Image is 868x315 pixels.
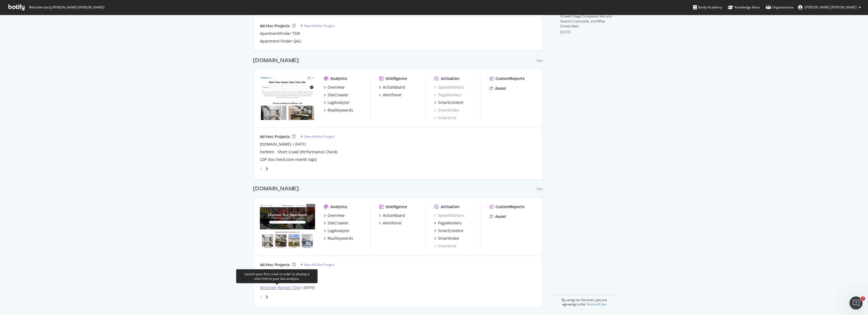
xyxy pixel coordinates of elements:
div: RealKeywords [328,107,353,113]
div: SmartContent [438,100,463,105]
div: CustomReports [495,76,525,81]
span: Welcome back, [PERSON_NAME] [PERSON_NAME] ! [29,5,104,10]
img: forrent.com [260,76,315,120]
div: ActionBoard [383,85,405,90]
div: SmartContent [438,228,463,233]
a: New Ad-Hoc Project [300,134,334,139]
div: New Ad-Hoc Project [304,134,334,139]
div: Ad-Hoc Projects [260,23,290,29]
a: SpeedWorkers [434,213,464,218]
div: AlertPanel [383,220,402,226]
div: [DOMAIN_NAME] [253,185,299,193]
div: Organizations [766,5,794,10]
a: SpeedWorkers [434,85,464,90]
a: SmartContent [434,100,463,105]
div: angle-left [258,293,265,301]
a: CustomReports [490,204,525,209]
a: SmartIndex [434,107,459,113]
div: Activation [441,76,460,81]
a: Overview [324,85,344,90]
button: [PERSON_NAME] [PERSON_NAME] [794,3,865,12]
a: PageWorkers [434,92,462,98]
div: PageWorkers [438,220,462,226]
span: 1 [861,296,865,301]
a: [DATE] [304,285,315,290]
div: LogAnalyzer [328,228,350,233]
div: Knowledge Base [728,5,760,10]
div: Pro [537,187,543,191]
div: Overview [328,213,344,218]
a: AlertPanel [379,92,402,98]
a: ForRent - Short Crawl (Performance Check) [260,149,337,155]
div: SiteCrawler [328,220,349,226]
a: SiteCrawler [324,220,349,226]
a: SmartLink [434,243,456,249]
div: Overview [328,85,344,90]
div: angle-right [265,166,269,172]
a: [DOMAIN_NAME] [253,57,301,65]
iframe: Intercom live chat [849,296,863,310]
div: Ad-Hoc Projects [260,134,290,139]
a: SiteCrawler [324,92,349,98]
a: ActionBoard [379,85,405,90]
div: SiteCrawler [328,92,349,98]
div: AlertPanel [383,92,402,98]
a: [DOMAIN_NAME] [260,142,291,147]
a: LDP 3xx check (one month logs) [260,157,317,162]
a: AlertPanel [379,220,402,226]
div: Analytics [330,204,347,209]
div: Analytics [330,76,347,81]
a: SmartIndex [434,236,459,241]
div: Assist [495,214,506,219]
a: Terms of Use [586,302,607,307]
div: LogAnalyzer [328,100,350,105]
div: [DOMAIN_NAME] [253,57,299,65]
a: New Ad-Hoc Project [300,262,334,267]
a: PageWorkers [434,220,462,226]
a: SmartContent [434,228,463,233]
a: Westside Rentals TSM [260,285,300,290]
div: ActionBoard [383,213,405,218]
div: By using our Services, you are agreeing to the [553,295,615,307]
span: Sarah Catherine Fordham [805,5,857,10]
a: New Ad-Hoc Project [300,23,334,28]
a: LogAnalyzer [324,100,350,105]
a: Leveling the Playing Field: Why Growth-Stage Companies Are at a Search Crossroads, and What Comes... [560,9,612,28]
a: ActionBoard [379,213,405,218]
a: SmartLink [434,115,456,121]
div: New Ad-Hoc Project [304,23,334,28]
a: LogAnalyzer [324,228,350,233]
a: Assist [490,214,506,219]
a: [DOMAIN_NAME] [253,185,301,193]
div: CustomReports [495,204,525,209]
a: Apartment Finder QA2 [260,38,301,44]
a: [DATE] [295,142,306,146]
div: RealKeywords [328,236,353,241]
a: RealKeywords [324,236,353,241]
a: ApartmentFinder TSM [260,31,300,36]
div: Launch your first crawl in order to display a short link to your last analysis. [241,271,313,281]
a: CustomReports [490,76,525,81]
div: Botify Academy [693,5,722,10]
div: SmartIndex [438,236,459,241]
div: angle-right [265,294,269,300]
a: Assist [490,86,506,91]
div: Ad-Hoc Projects [260,262,290,268]
img: apartments.com [260,204,315,248]
div: Intelligence [386,204,407,209]
div: Intelligence [386,76,407,81]
div: [DATE] [560,30,615,35]
div: Activation [441,204,460,209]
div: Pro [537,59,543,63]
